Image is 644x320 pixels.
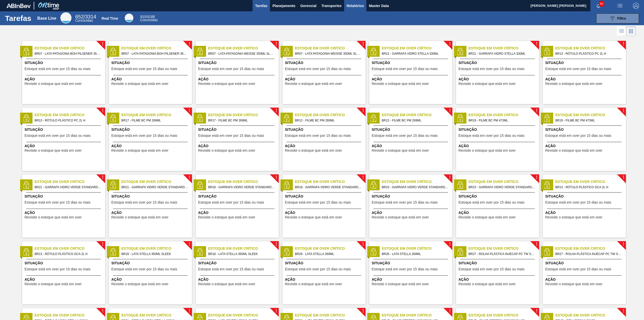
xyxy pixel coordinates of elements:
[459,67,525,71] span: Estoque está em over por 15 dias ou mais
[459,267,525,271] span: Estoque está em over por 15 dias ou mais
[25,277,104,282] span: Ação
[102,16,118,20] div: Real Time
[545,134,611,138] span: Estoque está em over por 15 dias ou mais
[275,42,277,46] span: !
[285,60,364,66] span: Situação
[75,14,84,19] span: 652
[459,82,516,86] span: Revisite o estoque que está em over
[543,114,551,122] img: status
[25,210,104,215] span: Ação
[25,282,82,286] span: Revisite o estoque que está em over
[555,51,622,56] span: BR13 - RÓTULO PLÁSTICO PC 2L H
[25,201,91,204] span: Estoque está em over por 15 dias ou mais
[208,112,279,118] span: Estoque em Over Crítico
[372,143,451,149] span: Ação
[198,194,277,199] span: Situação
[545,143,625,149] span: Ação
[623,42,624,46] span: !
[196,114,204,122] img: status
[372,282,429,286] span: Revisite o estoque que está em over
[140,18,158,22] span: Concluídas
[545,194,625,199] span: Situação
[623,242,624,246] span: !
[321,3,342,9] span: Transportes
[382,184,448,190] span: BR23 - GARRAFA VIDRO VERDE STANDARD 600ML
[111,215,169,219] span: Revisite o estoque que está em over
[198,201,264,204] span: Estoque está em over por 15 dias ou mais
[102,242,103,246] span: !
[449,242,451,246] span: !
[362,176,364,179] span: !
[109,248,117,255] img: status
[122,246,192,251] span: Estoque em Over Crítico
[75,15,96,22] div: Base Line
[198,267,264,271] span: Estoque está em over por 15 dias ou mais
[459,77,538,82] span: Ação
[300,3,316,9] span: Gerencial
[75,18,93,22] span: Concluídas
[198,60,277,66] span: Situação
[285,67,351,71] span: Estoque está em over por 15 dias ou mais
[125,14,133,22] div: Real Time
[536,109,537,113] span: !
[189,309,190,313] span: !
[372,127,451,132] span: Situação
[623,309,624,313] span: !
[111,210,191,215] span: Ação
[111,194,191,199] span: Situação
[272,3,295,9] span: Planejamento
[596,13,639,23] button: Filtro
[198,82,255,86] span: Revisite o estoque que está em over
[22,48,30,55] img: status
[122,313,192,318] span: Estoque em Over Crítico
[545,127,625,132] span: Situação
[623,176,624,179] span: !
[208,246,279,251] span: Estoque em Over Crítico
[198,143,277,149] span: Ação
[295,251,361,257] span: BR26 - LATA STELLA 269ML
[111,277,191,282] span: Ação
[35,112,105,118] span: Estoque em Over Crítico
[189,109,190,113] span: !
[25,194,104,199] span: Situação
[623,109,624,113] span: !
[208,179,279,184] span: Estoque em Over Crítico
[362,309,364,313] span: !
[122,251,188,257] span: BR18 - LATA STELLA 350ML SLEEK
[285,149,342,152] span: Revisite o estoque que está em over
[536,242,537,246] span: !
[208,118,275,123] span: BR17 - FILME BC PM 269ML
[275,309,277,313] span: !
[111,267,177,271] span: Estoque está em over por 15 dias ou mais
[208,184,275,190] span: BR18 - GARRAFA VIDRO VERDE STANDARD 600ML
[25,127,104,132] span: Situação
[285,143,364,149] span: Ação
[362,242,364,246] span: !
[5,15,31,21] h1: Tarefas
[102,109,103,113] span: !
[382,51,448,56] span: BR21 - GARRAFA VIDRO STELLA 330ML
[372,194,451,199] span: Situação
[122,46,192,51] span: Estoque em Over Crítico
[295,246,366,251] span: Estoque em Over Crítico
[25,77,104,82] span: Ação
[372,261,451,266] span: Situação
[198,215,255,219] span: Revisite o estoque que está em over
[295,112,366,118] span: Estoque em Over Crítico
[555,184,622,190] span: BR13 - RÓTULO PLÁSTICO GCA 2L H
[469,112,539,118] span: Estoque em Over Crítico
[449,42,451,46] span: !
[617,3,623,9] img: userActions
[617,26,626,36] div: Visão em Lista
[545,67,611,71] span: Estoque está em over por 15 dias ou mais
[459,215,516,219] span: Revisite o estoque que está em over
[536,42,537,46] span: !
[459,282,516,286] span: Revisite o estoque que está em over
[459,149,516,152] span: Revisite o estoque que está em over
[545,82,602,86] span: Revisite o estoque que está em over
[35,118,101,123] span: BR13 - RÓTULO PLÁSTICO PC 2L H
[469,51,535,56] span: BR21 - GARRAFA VIDRO STELLA 330ML
[283,48,290,55] img: status
[283,248,290,255] img: status
[111,60,191,66] span: Situação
